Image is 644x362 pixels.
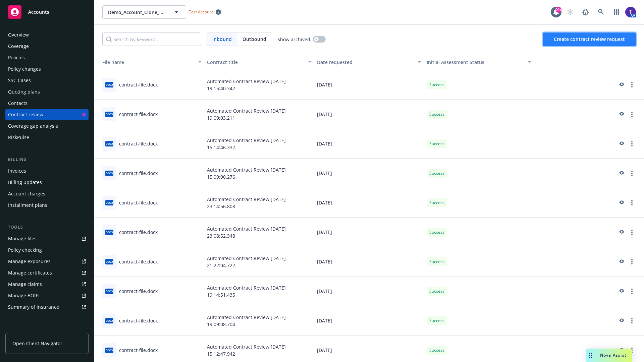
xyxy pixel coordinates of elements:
span: Success [429,259,444,265]
div: Automated Contract Review [DATE] 23:14:56.808 [204,188,314,218]
div: Account charges [8,188,45,199]
div: Automated Contract Review [DATE] 19:15:40.342 [204,70,314,100]
span: Success [429,141,444,147]
div: Tools [5,224,89,231]
span: Success [429,200,444,206]
a: Billing updates [5,177,89,188]
div: Installment plans [8,200,47,210]
span: Open Client Navigator [12,340,62,347]
a: more [628,110,636,118]
div: contract-file.docx [119,347,158,354]
div: [DATE] [314,159,424,188]
span: Success [429,318,444,324]
div: [DATE] [314,247,424,277]
a: Overview [5,29,89,40]
span: Create contract review request [554,36,625,42]
div: RiskPulse [8,132,29,143]
a: Installment plans [5,200,89,210]
a: more [628,199,636,207]
a: Policy changes [5,64,89,74]
div: contract-file.docx [119,317,158,324]
span: docx [105,112,113,117]
div: contract-file.docx [119,288,158,295]
a: Switch app [610,5,623,19]
span: Inbound [207,33,237,46]
span: Initial Assessment Status [427,59,484,65]
span: Accounts [28,9,49,15]
div: Manage files [8,233,37,244]
button: Demo_Account_Clone_QA_CR_Tests_Prospect [102,5,186,19]
div: Invoices [8,166,26,176]
div: Summary of insurance [8,302,59,312]
a: RiskPulse [5,132,89,143]
a: Accounts [5,3,89,21]
span: docx [105,82,113,87]
a: preview [617,287,625,295]
a: more [628,287,636,295]
span: docx [105,259,113,264]
div: contract-file.docx [119,229,158,236]
a: Policy checking [5,245,89,255]
div: Policies [8,52,25,63]
div: contract-file.docx [119,111,158,118]
a: Summary of insurance [5,302,89,312]
div: SSC Cases [8,75,31,86]
a: more [628,317,636,325]
span: docx [105,230,113,235]
div: Automated Contract Review [DATE] 15:09:00.276 [204,159,314,188]
span: Test Account [189,9,213,15]
span: Success [429,170,444,176]
div: Manage exposures [8,256,51,267]
div: Automated Contract Review [DATE] 19:09:03.211 [204,100,314,129]
div: Coverage gap analysis [8,121,58,131]
div: Quoting plans [8,86,40,97]
div: [DATE] [314,306,424,336]
div: contract-file.docx [119,258,158,265]
span: Test Account [186,8,224,15]
span: Outbound [243,36,266,43]
div: Automated Contract Review [DATE] 23:08:52.348 [204,218,314,247]
a: Search [594,5,608,19]
div: Automated Contract Review [DATE] 15:14:46.332 [204,129,314,159]
a: Quoting plans [5,86,89,97]
a: Contacts [5,98,89,109]
a: Manage BORs [5,290,89,301]
div: Date requested [317,59,414,66]
span: docx [105,318,113,323]
button: Create contract review request [543,33,636,46]
div: File name [97,59,194,66]
div: Toggle SortBy [427,59,524,66]
div: [DATE] [314,218,424,247]
button: Date requested [314,54,424,70]
div: Coverage [8,41,29,52]
div: [DATE] [314,70,424,100]
span: Success [429,82,444,88]
button: Contract title [204,54,314,70]
span: Outbound [237,33,272,46]
div: Billing updates [8,177,42,188]
img: photo [625,7,636,17]
a: preview [617,199,625,207]
div: Contacts [8,98,28,109]
a: more [628,228,636,236]
a: preview [617,258,625,266]
a: more [628,81,636,89]
span: Success [429,347,444,353]
a: Manage claims [5,279,89,290]
span: Inbound [212,36,232,43]
a: Manage certificates [5,267,89,278]
div: Automated Contract Review [DATE] 21:22:04.722 [204,247,314,277]
div: Manage BORs [8,290,40,301]
a: Report a Bug [579,5,592,19]
div: 99+ [555,7,561,13]
div: [DATE] [314,277,424,306]
div: contract-file.docx [119,170,158,177]
div: Automated Contract Review [DATE] 19:09:08.704 [204,306,314,336]
span: Success [429,288,444,294]
input: Search by keyword... [102,33,201,46]
button: Nova Assist [586,349,632,362]
span: docx [105,200,113,205]
a: more [628,258,636,266]
span: docx [105,141,113,146]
